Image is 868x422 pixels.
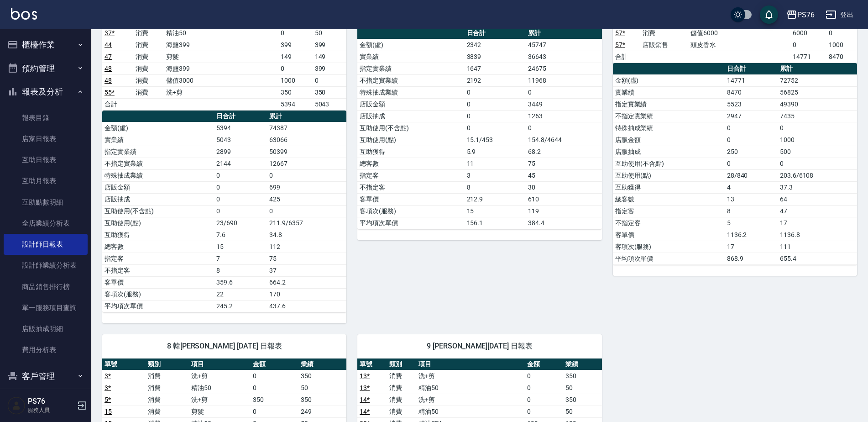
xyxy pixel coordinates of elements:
td: 互助使用(點) [613,169,725,181]
td: 64 [778,193,857,205]
td: 36643 [526,51,601,63]
td: 客項次(服務) [102,288,214,300]
th: 項目 [189,359,251,370]
td: 13 [725,193,778,205]
td: 5 [725,217,778,229]
td: 0 [526,122,601,134]
td: 1000 [778,134,857,146]
th: 金額 [525,359,563,370]
td: 68.2 [526,146,601,158]
td: 洗+剪 [416,394,525,406]
td: 不指定實業績 [613,110,725,122]
td: 互助使用(不含點) [613,158,725,169]
td: 0 [778,158,857,169]
button: 報表及分析 [4,80,88,104]
td: 剪髮 [164,51,278,63]
td: 金額(虛) [357,39,464,51]
td: 249 [298,406,346,417]
td: 頭皮香水 [688,39,790,51]
table: a dense table [357,27,601,229]
td: 0 [465,98,526,110]
th: 類別 [387,359,416,370]
td: 8 [214,264,267,276]
td: 指定客 [102,253,214,264]
td: 156.1 [465,217,526,229]
td: 指定客 [357,169,464,181]
td: 精油50 [416,382,525,394]
button: 櫃檯作業 [4,33,88,57]
td: 海鹽399 [164,63,278,74]
td: 37 [267,264,346,276]
td: 350 [278,86,313,98]
td: 2899 [214,146,267,158]
td: 洗+剪 [189,394,251,406]
td: 211.9/6357 [267,217,346,229]
td: 消費 [146,406,189,417]
td: 50 [313,27,347,39]
td: 15.1/453 [465,134,526,146]
td: 0 [826,27,857,39]
td: 精油50 [416,406,525,417]
button: PS76 [783,5,818,24]
th: 日合計 [725,63,778,75]
td: 不指定客 [613,217,725,229]
td: 互助獲得 [613,181,725,193]
td: 1136.8 [778,229,857,241]
td: 5523 [725,98,778,110]
td: 23/690 [214,217,267,229]
a: 報表目錄 [4,107,88,128]
td: 28/840 [725,169,778,181]
td: 437.6 [267,300,346,312]
td: 客單價 [102,276,214,288]
td: 359.6 [214,276,267,288]
td: 不指定客 [102,264,214,276]
td: 7 [214,253,267,264]
td: 精油50 [189,382,251,394]
td: 海鹽399 [164,39,278,51]
td: 0 [214,193,267,205]
td: 消費 [146,370,189,382]
td: 149 [278,51,313,63]
table: a dense table [102,111,346,312]
table: a dense table [613,63,857,265]
td: 金額(虛) [613,74,725,86]
td: 350 [563,394,601,406]
td: 350 [251,394,298,406]
a: 44 [105,41,112,48]
td: 37.3 [778,181,857,193]
a: 費用分析表 [4,339,88,360]
td: 特殊抽成業績 [357,86,464,98]
td: 47 [778,205,857,217]
th: 單號 [102,359,146,370]
td: 儲值6000 [688,27,790,39]
td: 消費 [133,51,164,63]
td: 指定客 [613,205,725,217]
td: 0 [267,169,346,181]
td: 實業績 [357,51,464,63]
td: 868.9 [725,253,778,264]
th: 業績 [298,359,346,370]
td: 11 [465,158,526,169]
td: 實業績 [102,134,214,146]
td: 洗+剪 [164,86,278,98]
td: 11968 [526,74,601,86]
td: 消費 [133,63,164,74]
td: 75 [267,253,346,264]
td: 72752 [778,74,857,86]
td: 170 [267,288,346,300]
td: 互助使用(不含點) [102,205,214,217]
td: 75 [526,158,601,169]
td: 0 [465,86,526,98]
td: 總客數 [102,241,214,253]
td: 精油50 [164,27,278,39]
td: 5043 [214,134,267,146]
td: 56825 [778,86,857,98]
td: 指定實業績 [102,146,214,158]
td: 154.8/4644 [526,134,601,146]
td: 5394 [278,98,313,110]
td: 不指定實業績 [102,158,214,169]
td: 消費 [387,394,416,406]
td: 34.8 [267,229,346,241]
td: 212.9 [465,193,526,205]
td: 425 [267,193,346,205]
